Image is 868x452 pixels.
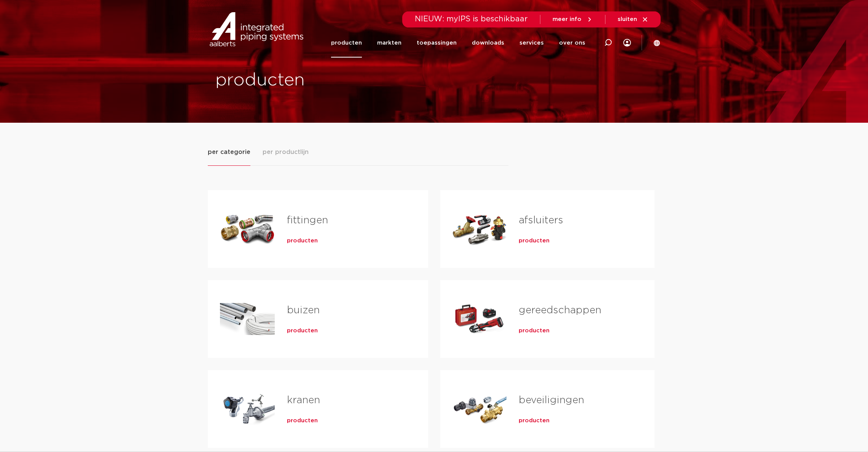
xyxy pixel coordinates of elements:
[415,15,528,23] span: NIEUW: myIPS is beschikbaar
[287,237,318,245] a: producten
[377,28,401,58] a: markten
[287,327,318,335] a: producten
[208,147,250,157] span: per categorie
[519,305,601,315] a: gereedschappen
[519,215,563,225] a: afsluiters
[618,16,637,22] span: sluiten
[263,147,309,157] span: per productlijn
[331,28,362,58] a: producten
[287,395,320,405] a: kranen
[618,16,648,23] a: sluiten
[331,28,585,58] nav: Menu
[287,305,320,315] a: buizen
[519,327,549,335] a: producten
[559,28,585,58] a: over ons
[553,16,581,22] span: meer info
[519,417,549,425] a: producten
[472,28,504,58] a: downloads
[287,215,328,225] a: fittingen
[215,68,430,93] h1: producten
[519,28,544,58] a: services
[553,16,593,23] a: meer info
[287,417,318,425] a: producten
[519,395,584,405] a: beveiligingen
[417,28,457,58] a: toepassingen
[519,237,549,245] a: producten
